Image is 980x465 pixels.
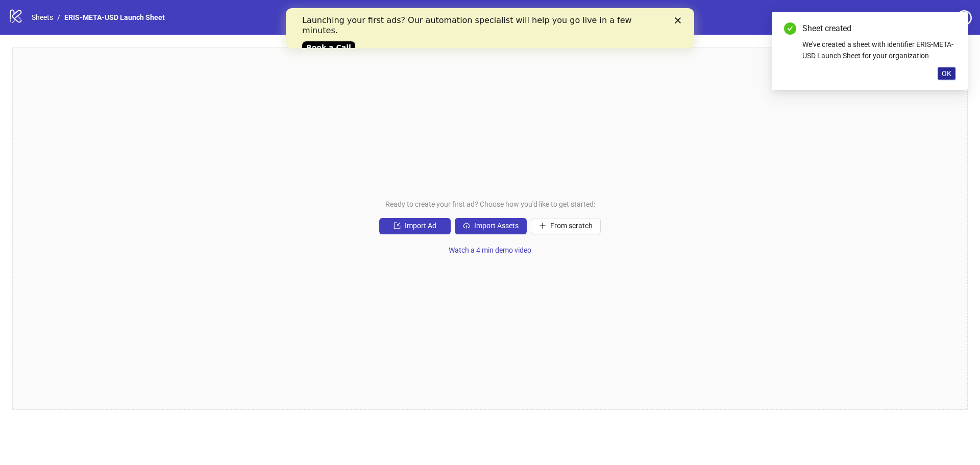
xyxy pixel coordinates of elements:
[440,242,540,259] button: Watch a 4 min demo video
[389,9,399,15] div: Close
[899,10,952,27] a: Settings
[942,69,951,78] span: OK
[30,12,55,23] a: Sheets
[62,12,167,23] a: ERIS-META-USD Launch Sheet
[938,67,955,80] button: OK
[802,39,955,61] div: We've created a sheet with identifier ERIS-META-USD Launch Sheet for your organization
[802,22,955,35] div: Sheet created
[379,218,451,234] button: Import Ad
[385,199,595,210] span: Ready to create your first ad? Choose how you'd like to get started:
[394,222,401,229] span: import
[944,22,955,34] a: Close
[405,222,436,230] span: Import Ad
[784,22,796,35] span: check-circle
[474,222,519,230] span: Import Assets
[957,10,972,26] span: question-circle
[286,8,694,48] iframe: Intercom live chat banner
[57,12,60,23] li: /
[16,33,69,45] a: Book a Call
[539,222,546,229] span: plus
[531,218,601,234] button: From scratch
[463,222,470,229] span: cloud-upload
[449,246,531,254] span: Watch a 4 min demo video
[550,222,593,230] span: From scratch
[455,218,527,234] button: Import Assets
